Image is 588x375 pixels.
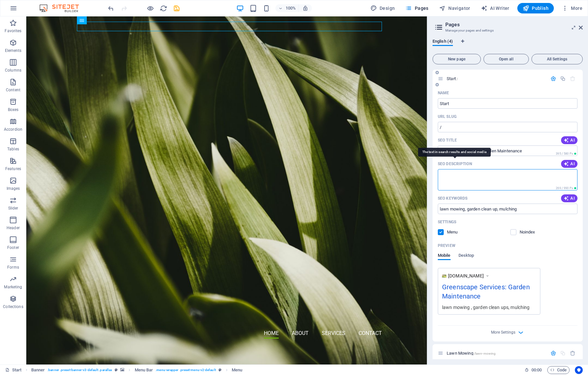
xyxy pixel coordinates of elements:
[368,3,398,13] button: Design
[7,245,19,250] p: Footer
[504,328,512,336] button: More Settings
[7,225,20,231] p: Header
[5,166,21,171] p: Features
[368,3,398,13] div: Design (Ctrl+Alt+Y)
[561,160,577,168] button: AI
[564,138,575,143] span: AI
[547,366,570,374] button: Code
[7,186,20,191] p: Images
[534,57,580,61] span: All Settings
[107,4,115,12] button: undo
[445,77,547,81] div: Start/
[4,127,22,132] p: Accordion
[173,5,180,12] i: Save (Ctrl+S)
[445,28,570,33] h3: Manage your pages and settings
[459,252,474,261] span: Desktop
[486,57,526,61] span: Open all
[561,136,577,144] button: AI
[3,304,23,309] p: Collections
[438,145,577,156] input: The page title in search results and browser tabs The page title in search results and browser ta...
[438,253,474,265] div: Preview
[370,5,395,11] span: Design
[438,169,577,190] textarea: The text in search results and social media The text in search results and social media The text ...
[562,5,582,11] span: More
[520,229,541,235] p: Instruct search engines to exclude this page from search results.
[31,366,243,374] nav: breadcrumb
[8,107,19,112] p: Boxes
[481,5,509,11] span: AI Writer
[442,282,536,304] div: Greenscape Services: Garden Maintenance
[564,161,575,166] span: AI
[8,206,18,211] p: Slider
[438,138,457,143] p: SEO Title
[438,161,472,166] p: SEO Description
[517,3,554,13] button: Publish
[405,5,428,11] span: Pages
[31,366,45,374] span: Click to select. Double-click to edit
[556,152,573,155] span: 395 / 580 Px
[536,367,537,372] span: :
[474,352,496,355] span: /lawn-mowing
[556,187,573,190] span: 269 / 990 Px
[6,87,20,93] p: Content
[439,5,470,11] span: Navigator
[438,219,456,225] p: Settings
[5,48,22,53] p: Elements
[5,28,21,33] p: Favorites
[438,243,456,248] p: Preview of your page in search results
[438,114,457,119] p: URL SLUG
[160,5,167,12] i: Reload page
[523,5,549,11] span: Publish
[448,273,484,279] span: [DOMAIN_NAME]
[438,90,449,96] p: Name
[531,54,583,64] button: All Settings
[447,76,458,81] span: Click to open page
[442,304,536,311] div: lawn mowing , garden clean ups, mulching
[275,4,299,12] button: 100%
[564,196,575,201] span: AI
[445,351,547,355] div: Lawn Mowing/lawn-mowing
[5,68,21,73] p: Columns
[438,196,467,201] p: SEO Keywords
[438,114,457,119] label: Last part of the URL for this page
[438,138,457,143] label: The page title in search results and browser tabs
[551,76,556,81] div: Settings
[483,54,529,64] button: Open all
[438,122,577,132] input: Last part of the URL for this page Last part of the URL for this page Last part of the URL for th...
[4,284,22,290] p: Marketing
[570,76,576,81] div: The startpage cannot be deleted
[442,274,446,278] img: gardener-mowing-lawn-with-a-push-mower-on-a-sunny-afternoon-wearing-boots-and-shorts.png
[436,3,473,13] button: Navigator
[478,3,512,13] button: AI Writer
[107,5,115,12] i: Undo: Change pages (Ctrl+Z)
[433,37,453,47] span: English (4)
[173,4,180,12] button: save
[159,4,167,12] button: reload
[435,57,478,61] span: New page
[219,368,222,372] i: This element is a customizable preset
[438,252,451,261] span: Mobile
[115,368,118,372] i: This element is a customizable preset
[561,194,577,202] button: AI
[155,366,216,374] span: . menu-wrapper .preset-menu-v2-default
[7,265,19,270] p: Forms
[457,77,458,81] span: /
[560,76,566,81] div: Duplicate
[302,5,308,11] i: On resize automatically adjust zoom level to fit chosen device.
[554,151,577,156] span: Calculated pixel length in search results
[47,366,112,374] span: . banner .preset-banner-v3-default .parallax
[525,366,542,374] h6: Session time
[232,366,242,374] span: Click to select. Double-click to edit
[403,3,431,13] button: Pages
[38,4,87,12] img: Editor Logo
[559,3,585,13] button: More
[120,368,124,372] i: This element contains a background
[7,146,19,152] p: Tables
[550,366,567,374] span: Code
[285,4,296,12] h6: 100%
[491,330,515,335] span: More Settings
[445,22,583,28] h2: Pages
[135,366,153,374] span: Click to select. Double-click to edit
[433,39,583,51] div: Language Tabs
[531,366,542,374] span: 00 00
